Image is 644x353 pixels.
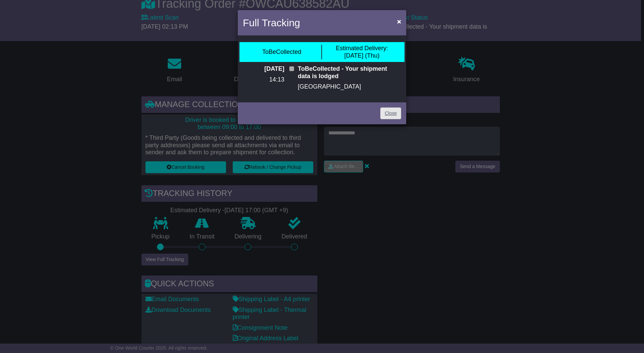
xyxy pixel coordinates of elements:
div: ToBeCollected [262,49,301,56]
p: [DATE] [243,65,284,73]
h4: Full Tracking [243,15,300,30]
button: Close [394,14,405,28]
p: [GEOGRAPHIC_DATA] [298,83,401,91]
span: Estimated Delivery: [336,45,388,52]
div: [DATE] (Thu) [336,45,388,59]
a: Close [380,107,401,119]
p: 14:13 [243,76,284,84]
span: × [397,18,401,25]
p: ToBeCollected - Your shipment data is lodged [298,65,401,80]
